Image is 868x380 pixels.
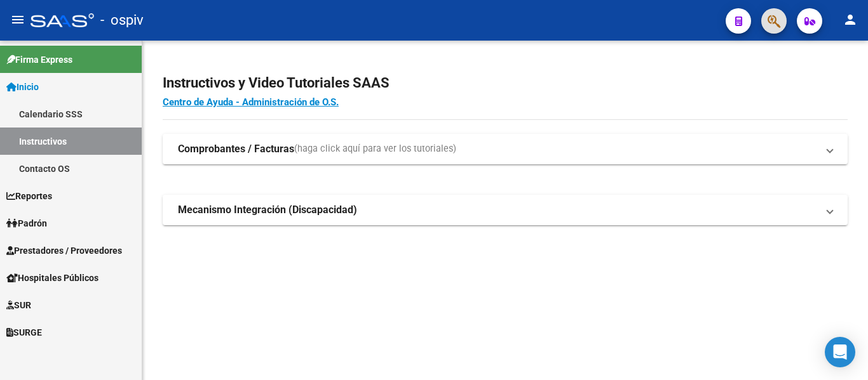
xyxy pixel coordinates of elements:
strong: Comprobantes / Facturas [178,142,294,156]
mat-icon: person [843,12,858,27]
mat-icon: menu [10,12,25,27]
span: Inicio [6,80,39,94]
span: - ospiv [100,6,144,34]
span: SUR [6,298,31,312]
strong: Mecanismo Integración (Discapacidad) [178,203,357,217]
span: Prestadores / Proveedores [6,244,122,258]
mat-expansion-panel-header: Comprobantes / Facturas(haga click aquí para ver los tutoriales) [163,134,848,164]
a: Centro de Ayuda - Administración de O.S. [163,96,339,108]
div: Open Intercom Messenger [825,337,855,367]
h2: Instructivos y Video Tutoriales SAAS [163,71,848,95]
span: (haga click aquí para ver los tutoriales) [294,142,456,156]
span: Firma Express [6,53,72,67]
span: Reportes [6,189,52,203]
span: SURGE [6,325,42,339]
span: Hospitales Públicos [6,271,98,285]
span: Padrón [6,216,47,230]
mat-expansion-panel-header: Mecanismo Integración (Discapacidad) [163,195,848,225]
